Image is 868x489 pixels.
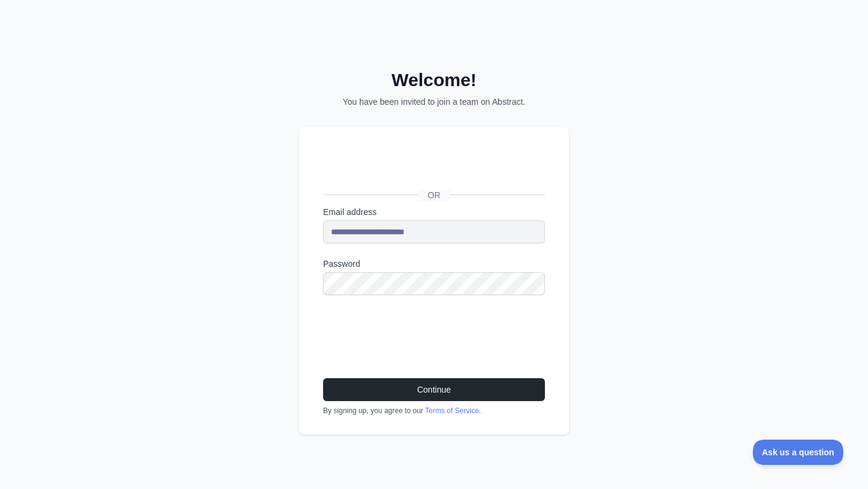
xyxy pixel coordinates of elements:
[323,406,545,416] div: By signing up, you agree to our .
[753,440,844,465] iframe: Toggle Customer Support
[317,155,549,181] iframe: Botón de Acceder con Google
[323,378,545,401] button: Continue
[299,96,569,108] p: You have been invited to join a team on Abstract.
[299,69,569,91] h2: Welcome!
[418,189,450,201] span: OR
[323,206,545,218] label: Email address
[425,406,479,415] a: Terms of Service
[323,258,545,270] label: Password
[323,310,506,357] iframe: reCAPTCHA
